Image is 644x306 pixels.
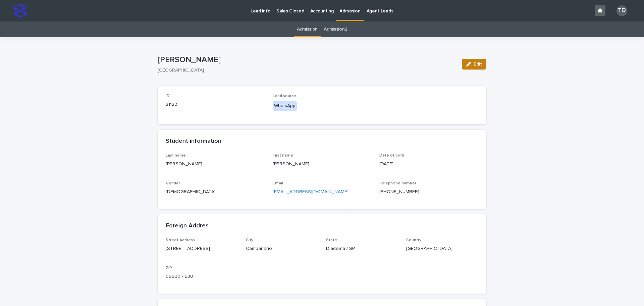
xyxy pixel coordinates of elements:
a: Admission [297,21,318,37]
p: 21122 [166,101,265,108]
span: Telephone number [379,181,416,185]
p: [GEOGRAPHIC_DATA] [158,68,454,73]
h2: Student information [166,138,221,145]
span: Email [273,181,283,185]
span: City [246,238,253,242]
span: Date of birth [379,154,404,158]
div: WhatsApp [273,101,297,111]
h2: Foreign Addres [166,222,209,230]
span: First name [273,154,293,158]
p: Diadema / SP [326,245,398,252]
img: stacker-logo-s-only.png [13,4,27,17]
p: [PERSON_NAME] [158,55,457,65]
p: [PERSON_NAME] [273,161,372,168]
span: Gender [166,181,180,185]
a: Admission2 [324,21,347,37]
p: [GEOGRAPHIC_DATA] [406,245,478,252]
p: [STREET_ADDRESS] [166,245,238,252]
span: Edit [474,62,482,67]
span: Street Address [166,238,195,242]
p: 09930 - 630 [166,273,238,280]
button: Edit [462,59,486,70]
span: ID [166,94,170,98]
a: [EMAIL_ADDRESS][DOMAIN_NAME] [273,189,348,194]
p: Campanario [246,245,318,252]
a: [PHONE_NUMBER] [379,189,419,194]
p: [DATE] [379,161,478,168]
p: [PERSON_NAME] [166,161,265,168]
div: TD [616,5,627,16]
p: [DEMOGRAPHIC_DATA] [166,188,265,195]
span: Last name [166,154,186,158]
span: Country [406,238,421,242]
span: State [326,238,337,242]
span: ZIP [166,266,172,270]
span: Lead source [273,94,296,98]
